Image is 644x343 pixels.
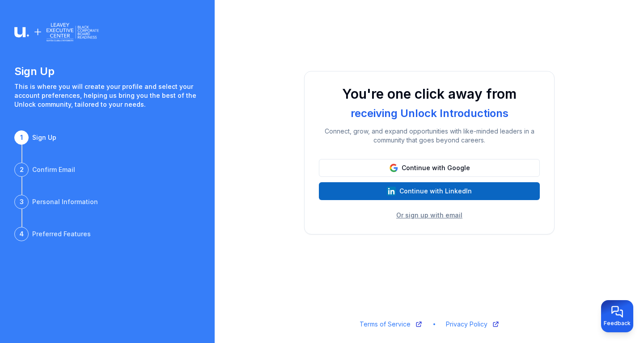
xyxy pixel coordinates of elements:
[14,163,29,177] div: 2
[32,165,75,174] div: Confirm Email
[319,127,540,145] p: Connect, grow, and expand opportunities with like-minded leaders in a community that goes beyond ...
[446,320,500,329] a: Privacy Policy
[32,197,98,206] div: Personal Information
[32,133,56,142] div: Sign Up
[604,320,631,327] span: Feedback
[319,159,540,177] button: Continue with Google
[347,105,512,121] div: receiving Unlock Introductions
[14,21,99,43] img: Logo
[14,64,200,79] h1: Sign Up
[14,130,29,145] div: 1
[319,182,540,200] button: Continue with LinkedIn
[319,86,540,102] h1: You're one click away from
[396,211,462,220] button: Or sign up with email
[601,300,633,332] button: Provide feedback
[14,82,200,109] p: This is where you will create your profile and select your account preferences, helping us bring ...
[14,195,29,209] div: 3
[360,320,423,329] a: Terms of Service
[32,230,91,238] div: Preferred Features
[14,227,29,241] div: 4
